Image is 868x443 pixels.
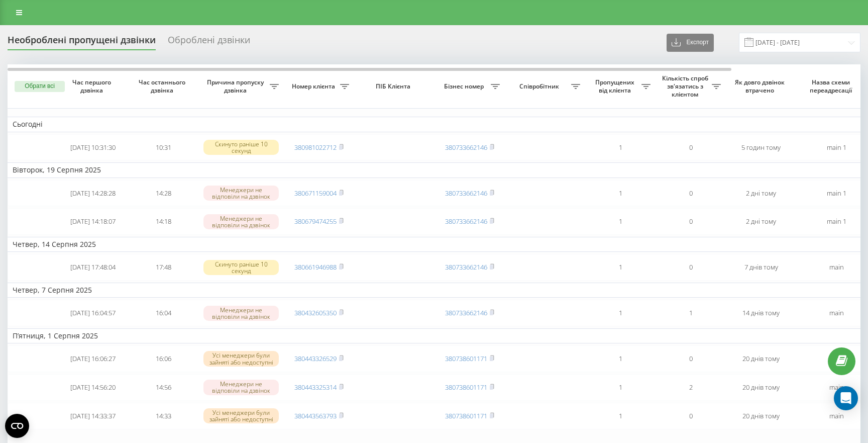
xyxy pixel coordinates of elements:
td: 0 [656,345,726,372]
div: Open Intercom Messenger [834,386,858,410]
a: 380738601171 [445,411,487,420]
span: Час останнього дзвінка [136,78,190,94]
td: 2 [656,374,726,401]
td: [DATE] 14:28:28 [58,180,128,207]
span: Час першого дзвінка [66,78,120,94]
span: Співробітник [510,82,571,91]
a: 380671159004 [294,189,337,198]
div: Скинуто раніше 10 секунд [203,140,279,155]
td: 16:06 [128,345,198,372]
td: 0 [656,403,726,429]
td: 1 [585,134,656,161]
td: 1 [585,345,656,372]
a: 380432605350 [294,308,337,317]
td: 7 днів тому [726,254,796,281]
td: 20 днів тому [726,345,796,372]
td: 0 [656,180,726,207]
td: 16:04 [128,300,198,326]
td: [DATE] 16:06:27 [58,345,128,372]
a: 380738601171 [445,354,487,363]
span: Бізнес номер [440,82,491,91]
td: [DATE] 17:48:04 [58,254,128,281]
div: Менеджери не відповіли на дзвінок [203,214,279,229]
td: 1 [585,403,656,429]
td: 1 [585,208,656,235]
a: 380679474255 [294,217,337,226]
td: 17:48 [128,254,198,281]
td: 0 [656,134,726,161]
a: 380733662146 [445,262,487,272]
td: 5 годин тому [726,134,796,161]
a: 380661946988 [294,262,337,272]
td: 0 [656,254,726,281]
div: Менеджери не відповіли на дзвінок [203,186,279,201]
button: Експорт [667,34,714,52]
td: 2 дні тому [726,208,796,235]
a: 380733662146 [445,308,487,317]
td: 14:56 [128,374,198,401]
td: [DATE] 10:31:30 [58,134,128,161]
td: 10:31 [128,134,198,161]
td: [DATE] 14:18:07 [58,208,128,235]
td: 1 [585,180,656,207]
a: 380738601171 [445,383,487,392]
td: 2 дні тому [726,180,796,207]
span: Назва схеми переадресації [801,78,862,94]
td: 20 днів тому [726,374,796,401]
td: 14:18 [128,208,198,235]
td: 1 [585,300,656,326]
span: Як довго дзвінок втрачено [734,78,788,94]
td: 14:33 [128,403,198,429]
div: Скинуто раніше 10 секунд [203,260,279,275]
td: [DATE] 14:33:37 [58,403,128,429]
span: Номер клієнта [289,82,340,91]
span: Пропущених від клієнта [590,78,641,94]
a: 380733662146 [445,143,487,152]
td: [DATE] 14:56:20 [58,374,128,401]
td: 14 днів тому [726,300,796,326]
a: 380443563793 [294,411,337,420]
td: 0 [656,208,726,235]
span: Причина пропуску дзвінка [203,78,270,94]
a: 380443326529 [294,354,337,363]
td: [DATE] 16:04:57 [58,300,128,326]
td: 1 [585,254,656,281]
td: 14:28 [128,180,198,207]
td: 20 днів тому [726,403,796,429]
div: Менеджери не відповіли на дзвінок [203,306,279,321]
div: Менеджери не відповіли на дзвінок [203,380,279,395]
div: Необроблені пропущені дзвінки [8,35,156,50]
div: Усі менеджери були зайняті або недоступні [203,351,279,366]
span: Кількість спроб зв'язатись з клієнтом [661,74,712,98]
button: Обрати всі [15,81,65,92]
td: 1 [585,374,656,401]
a: 380981022712 [294,143,337,152]
div: Усі менеджери були зайняті або недоступні [203,408,279,423]
a: 380733662146 [445,217,487,226]
div: Оброблені дзвінки [168,35,250,50]
a: 380733662146 [445,189,487,198]
button: Open CMP widget [5,414,29,438]
td: 1 [656,300,726,326]
a: 380443325314 [294,383,337,392]
span: ПІБ Клієнта [363,82,426,91]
